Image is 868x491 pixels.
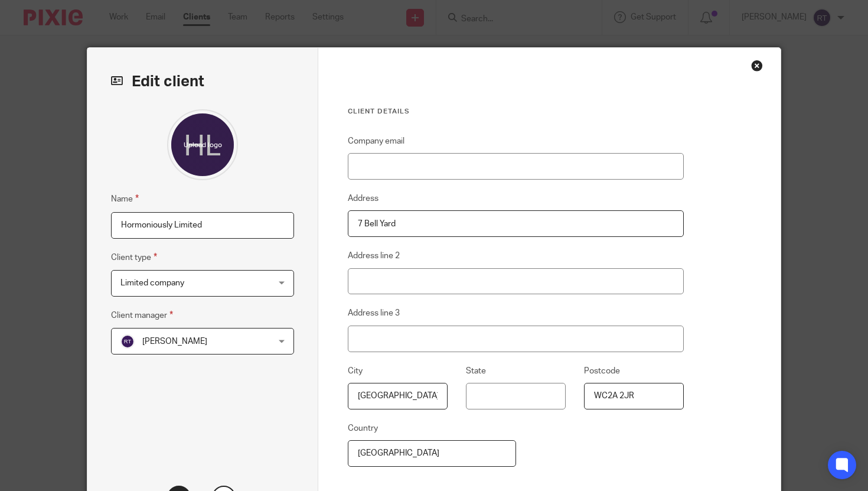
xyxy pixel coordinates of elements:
label: Address line 2 [348,250,400,262]
label: State [466,365,486,377]
h2: Edit client [111,71,294,92]
div: Close this dialog window [751,60,763,71]
label: Postcode [584,365,620,377]
span: [PERSON_NAME] [142,337,207,346]
label: Name [111,192,139,206]
label: Country [348,422,378,434]
label: Client manager [111,308,173,322]
label: Address line 3 [348,307,400,319]
label: Company email [348,135,404,147]
label: Client type [111,251,157,264]
label: Address [348,193,378,204]
img: svg%3E [120,334,135,349]
span: Limited company [120,279,184,287]
h3: Client details [348,107,684,116]
label: City [348,365,363,377]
